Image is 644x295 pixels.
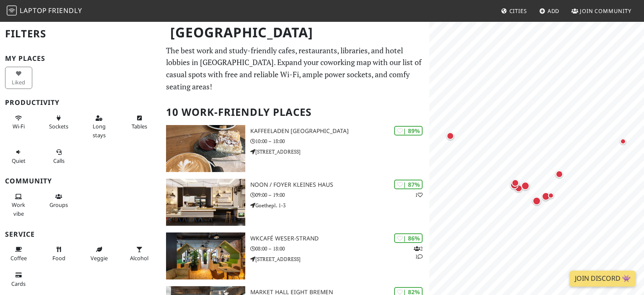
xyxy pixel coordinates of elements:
a: Cities [498,3,530,18]
span: Video/audio calls [53,157,65,164]
button: Tables [126,111,153,133]
p: 1 [415,191,423,199]
div: | 86% [394,233,423,243]
button: Coffee [5,243,32,265]
p: The best work and study-friendly cafes, restaurants, libraries, and hotel lobbies in [GEOGRAPHIC_... [166,44,424,93]
a: noon / Foyer Kleines Haus | 87% 1 noon / Foyer Kleines Haus 09:00 – 19:00 Goethepl. 1-3 [161,179,429,226]
h3: WKcafé WESER-Strand [250,235,429,242]
button: Wi-Fi [5,111,32,133]
span: Long stays [93,123,106,138]
p: Goethepl. 1-3 [250,201,429,209]
div: Map marker [531,195,543,207]
h2: 10 Work-Friendly Places [166,99,424,125]
button: Calls [45,145,73,167]
span: Add [548,7,560,15]
a: Join Discord 👾 [570,271,636,287]
button: Food [45,243,73,265]
a: WKcafé WESER-Strand | 86% 21 WKcafé WESER-Strand 08:00 – 18:00 [STREET_ADDRESS] [161,232,429,279]
button: Alcohol [126,243,153,265]
div: Map marker [445,131,456,141]
img: Kaffeeladen Bremen [166,125,245,172]
span: Stable Wi-Fi [13,123,25,130]
p: 09:00 – 19:00 [250,191,429,199]
div: Map marker [546,191,556,201]
h1: [GEOGRAPHIC_DATA] [164,21,428,44]
h3: noon / Foyer Kleines Haus [250,181,429,188]
a: LaptopFriendly LaptopFriendly [7,4,82,18]
button: Veggie [86,243,113,265]
span: Group tables [49,201,68,209]
a: Add [536,3,563,18]
img: WKcafé WESER-Strand [166,232,245,279]
p: 08:00 – 18:00 [250,245,429,253]
h3: My Places [5,55,156,63]
span: Credit cards [11,280,26,287]
div: Map marker [510,178,521,188]
span: Laptop [20,6,47,15]
h3: Service [5,230,156,238]
div: Map marker [540,191,552,202]
span: Alcohol [130,254,148,262]
button: Cards [5,268,32,290]
span: Power sockets [49,123,68,130]
span: Join Community [580,7,631,15]
span: Work-friendly tables [132,123,147,130]
p: [STREET_ADDRESS] [250,148,429,156]
h3: Community [5,177,156,185]
p: [STREET_ADDRESS] [250,255,429,263]
div: Map marker [519,180,531,192]
button: Quiet [5,145,32,167]
div: Map marker [509,179,520,191]
div: | 89% [394,126,423,136]
a: Join Community [568,3,635,18]
span: Quiet [12,157,26,164]
span: Friendly [48,6,82,15]
p: 10:00 – 18:00 [250,137,429,145]
span: Veggie [91,254,108,262]
h3: Productivity [5,99,156,107]
h2: Filters [5,21,156,47]
img: LaptopFriendly [7,5,17,16]
div: Map marker [513,183,524,194]
span: Coffee [10,254,27,262]
button: Long stays [86,111,113,142]
img: noon / Foyer Kleines Haus [166,179,245,226]
div: Map marker [554,169,565,180]
div: | 87% [394,180,423,189]
span: Cities [509,7,527,15]
span: People working [12,201,25,217]
button: Groups [45,190,73,212]
p: 2 1 [414,245,423,261]
span: Food [52,254,65,262]
button: Work vibe [5,190,32,220]
div: Map marker [618,136,628,146]
h3: Kaffeeladen [GEOGRAPHIC_DATA] [250,128,429,135]
a: Kaffeeladen Bremen | 89% Kaffeeladen [GEOGRAPHIC_DATA] 10:00 – 18:00 [STREET_ADDRESS] [161,125,429,172]
button: Sockets [45,111,73,133]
